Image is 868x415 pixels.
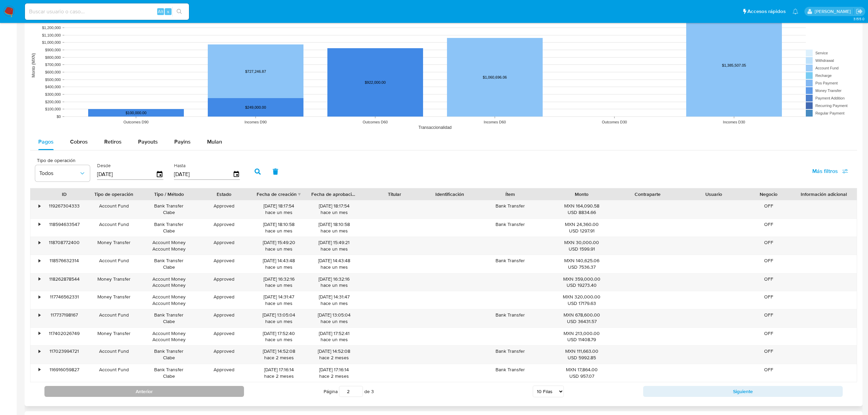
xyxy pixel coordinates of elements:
[167,8,169,15] span: s
[158,8,163,15] span: Alt
[856,8,863,15] a: Salir
[747,8,786,15] span: Accesos rápidos
[815,8,853,15] p: alan.cervantesmartinez@mercadolibre.com.mx
[172,7,186,16] button: search-icon
[792,9,798,14] a: Notificaciones
[853,16,865,22] span: 3.155.0
[25,7,189,16] input: Buscar usuario o caso...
